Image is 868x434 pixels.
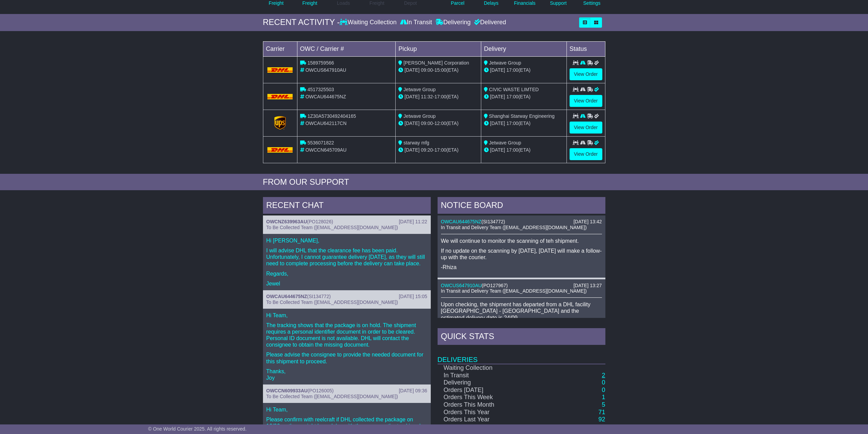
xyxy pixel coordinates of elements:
[396,41,481,56] td: Pickup
[506,94,518,99] span: 17:00
[441,238,602,244] p: We will continue to monitor the scanning of teh shipment.
[421,121,433,126] span: 09:00
[398,93,478,100] div: - (ETA)
[266,294,307,299] a: OWCAU644675NZ
[403,113,436,119] span: Jetwave Group
[481,41,567,56] td: Delivery
[398,19,434,26] div: In Transit
[484,67,564,74] div: (ETA)
[404,147,420,153] span: [DATE]
[421,67,433,73] span: 09:00
[340,19,398,26] div: Waiting Collection
[263,177,605,187] div: FROM OUR SUPPORT
[598,409,605,416] a: 71
[399,219,427,225] div: [DATE] 11:22
[266,312,427,319] p: Hi Team,
[266,388,427,394] div: ( )
[266,406,427,413] p: Hi Team,
[438,328,605,347] div: Quick Stats
[484,120,564,127] div: (ETA)
[438,372,539,379] td: In Transit
[602,379,605,386] a: 0
[148,426,247,432] span: © One World Courier 2025. All rights reserved.
[305,121,347,126] span: OWCAU642117CN
[305,94,346,99] span: OWCAU644675NZ
[309,219,332,224] span: PO128026
[399,388,427,394] div: [DATE] 09:36
[266,394,398,399] span: To Be Collected Team ([EMAIL_ADDRESS][DOMAIN_NAME])
[438,409,539,416] td: Orders This Year
[307,113,356,119] span: 1Z30A5730492404165
[483,219,503,224] span: SI134772
[602,394,605,401] a: 1
[266,388,308,393] a: OWCCN609933AU
[441,225,587,230] span: In Transit and Delivery Team ([EMAIL_ADDRESS][DOMAIN_NAME])
[267,94,293,99] img: DHL.png
[438,387,539,394] td: Orders [DATE]
[506,67,518,73] span: 17:00
[573,219,602,225] div: [DATE] 13:42
[266,247,427,267] p: I will advise DHL that the clearance fee has been paid. Unfortunately, I cannot guarantee deliver...
[441,248,602,261] p: If no update on the scanning by [DATE], [DATE] will make a follow-up with the courier.
[483,283,506,288] span: PO127967
[489,87,539,92] span: CIVIC WASTE LIMTED
[438,401,539,409] td: Orders This Month
[266,294,427,299] div: ( )
[506,121,518,126] span: 17:00
[435,94,446,99] span: 17:00
[435,67,446,73] span: 15:00
[490,94,505,99] span: [DATE]
[484,93,564,100] div: (ETA)
[441,219,482,224] a: OWCAU644675NZ
[266,219,427,225] div: ( )
[309,294,329,299] span: SI134772
[441,288,587,294] span: In Transit and Delivery Team ([EMAIL_ADDRESS][DOMAIN_NAME])
[297,41,396,56] td: OWC / Carrier #
[441,219,602,225] div: ( )
[266,299,398,305] span: To Be Collected Team ([EMAIL_ADDRESS][DOMAIN_NAME])
[438,416,539,423] td: Orders Last Year
[598,416,605,423] a: 92
[266,219,307,224] a: OWCNZ639963AU
[567,41,605,56] td: Status
[441,301,602,321] p: Upon checking, the shipment has departed from a DHL facility [GEOGRAPHIC_DATA] - [GEOGRAPHIC_DATA...
[438,347,605,364] td: Deliveries
[490,121,505,126] span: [DATE]
[307,140,334,145] span: 5536071822
[490,147,505,153] span: [DATE]
[263,41,297,56] td: Carrier
[573,283,602,289] div: [DATE] 13:27
[472,19,506,26] div: Delivered
[266,237,427,244] p: Hi [PERSON_NAME],
[403,60,469,66] span: [PERSON_NAME] Corporation
[263,197,431,215] div: RECENT CHAT
[434,19,472,26] div: Delivering
[404,121,420,126] span: [DATE]
[441,264,602,270] p: -Rhiza
[266,270,427,277] p: Regards,
[602,372,605,379] a: 2
[309,388,332,393] span: PO126005
[307,87,334,92] span: 4517325503
[438,364,539,372] td: Waiting Collection
[570,148,602,160] a: View Order
[489,60,521,66] span: Jetwave Group
[267,147,293,153] img: DHL.png
[307,60,334,66] span: 1589759566
[570,68,602,80] a: View Order
[263,17,340,27] div: RECENT ACTIVITY -
[435,147,446,153] span: 17:00
[489,140,521,145] span: Jetwave Group
[403,140,429,145] span: starway mfg
[602,401,605,408] a: 5
[506,147,518,153] span: 17:00
[421,94,433,99] span: 11:32
[570,122,602,134] a: View Order
[438,379,539,387] td: Delivering
[266,368,427,381] p: Thanks, Joy
[441,283,482,288] a: OWCUS647910AU
[404,94,420,99] span: [DATE]
[441,283,602,289] div: ( )
[489,113,555,119] span: Shanghai Starway Engineering
[305,147,347,153] span: OWCCN645709AU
